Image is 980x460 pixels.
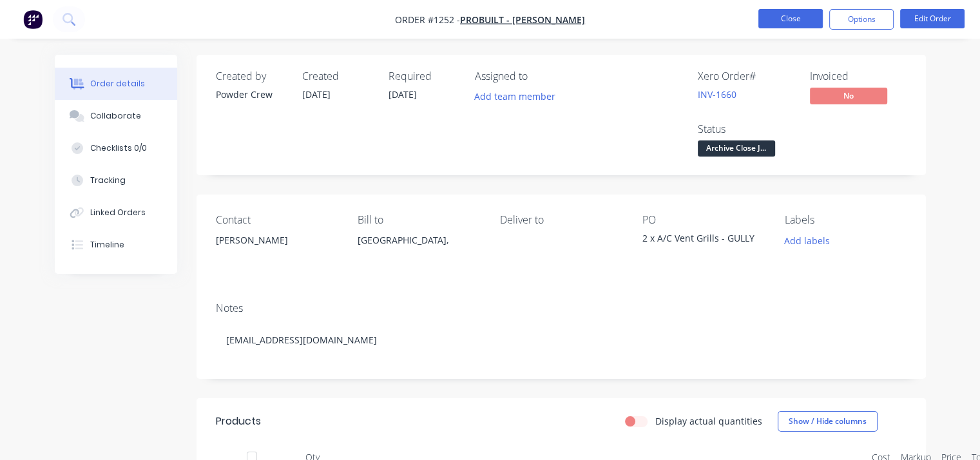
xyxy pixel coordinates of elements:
[55,132,177,164] button: Checklists 0/0
[389,88,417,101] span: [DATE]
[302,70,373,82] div: Created
[475,88,562,105] button: Add team member
[90,175,126,186] div: Tracking
[758,9,823,28] button: Close
[216,231,338,249] div: [PERSON_NAME]
[90,142,147,154] div: Checklists 0/0
[475,70,604,82] div: Assigned to
[778,231,837,249] button: Add labels
[216,320,907,359] div: [EMAIL_ADDRESS][DOMAIN_NAME]
[90,110,141,122] div: Collaborate
[216,214,338,226] div: Contact
[389,70,459,82] div: Required
[90,78,145,90] div: Order details
[467,88,562,105] button: Add team member
[55,100,177,132] button: Collaborate
[23,10,43,29] img: Factory
[302,88,331,101] span: [DATE]
[55,196,177,229] button: Linked Orders
[90,239,124,251] div: Timeline
[216,70,287,82] div: Created by
[900,9,965,28] button: Edit Order
[55,164,177,196] button: Tracking
[698,88,736,101] a: INV-1660
[55,229,177,261] button: Timeline
[216,231,338,273] div: [PERSON_NAME]
[460,14,585,26] a: PROBUILT - [PERSON_NAME]
[55,68,177,100] button: Order details
[358,231,479,249] div: [GEOGRAPHIC_DATA],
[698,70,794,82] div: Xero Order #
[500,214,622,226] div: Deliver to
[698,140,775,160] button: Archive Close J...
[642,214,764,226] div: PO
[655,414,762,428] label: Display actual quantities
[778,411,878,432] button: Show / Hide columns
[698,140,775,157] span: Archive Close J...
[216,88,287,101] div: Powder Crew
[358,231,479,273] div: [GEOGRAPHIC_DATA],
[810,88,887,104] span: No
[216,302,907,314] div: Notes
[90,207,146,218] div: Linked Orders
[395,14,460,26] span: Order #1252 -
[810,70,907,82] div: Invoiced
[698,123,794,135] div: Status
[216,414,261,429] div: Products
[642,231,764,249] div: 2 x A/C Vent Grills - GULLY
[829,9,894,30] button: Options
[785,214,907,226] div: Labels
[358,214,479,226] div: Bill to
